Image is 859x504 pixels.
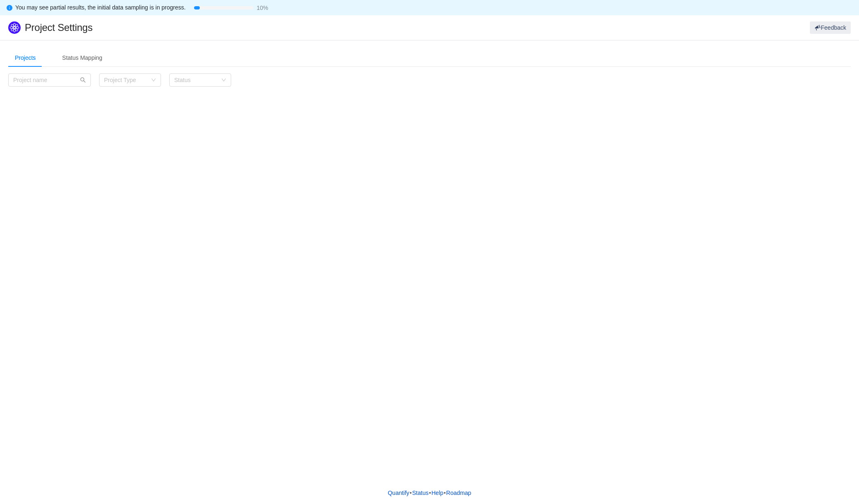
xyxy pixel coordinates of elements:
[444,490,446,496] span: •
[25,21,513,34] h1: Project Settings
[257,5,268,11] span: 10%
[410,490,412,496] span: •
[56,49,109,67] div: Status Mapping
[174,76,217,84] div: Status
[221,78,226,83] i: icon: down
[446,487,472,499] a: Roadmap
[7,5,12,11] i: icon: info-circle
[810,21,851,34] button: Feedback
[412,487,429,499] a: Status
[80,77,86,83] i: icon: search
[431,487,444,499] a: Help
[8,49,43,67] div: Projects
[104,76,147,84] div: Project Type
[8,21,21,34] img: Quantify
[387,487,409,499] a: Quantify
[15,3,194,12] span: You may see partial results, the initial data sampling is in progress.
[8,73,91,87] input: Project name
[15,3,853,12] div: Patience is the companion of wisdom!
[429,490,431,496] span: •
[151,78,156,83] i: icon: down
